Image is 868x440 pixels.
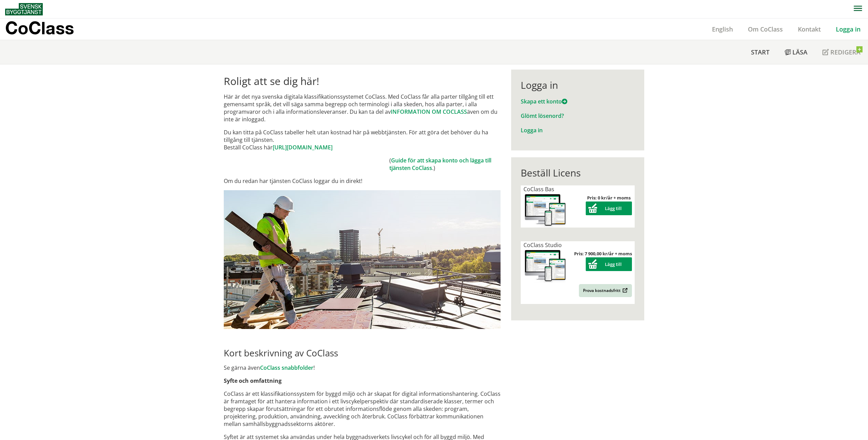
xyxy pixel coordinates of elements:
[704,25,740,33] a: English
[260,364,313,371] a: CoClass snabbfolder
[751,48,769,56] span: Start
[521,126,543,134] a: Logga in
[586,201,632,215] button: Lägg till
[5,24,74,32] p: CoClass
[389,157,491,172] a: Guide för att skapa konto och lägga till tjänsten CoClass
[828,25,868,33] a: Logga in
[224,377,282,384] strong: Syfte och omfattning
[224,364,501,371] p: Se gärna även !
[389,157,501,172] td: ( .)
[391,108,467,115] a: INFORMATION OM COCLASS
[740,25,790,33] a: Om CoClass
[224,129,501,151] p: Du kan titta på CoClass tabeller helt utan kostnad här på webbtjänsten. För att göra det behöver ...
[224,75,501,87] h1: Roligt att se dig här!
[224,93,501,123] p: Här är det nya svenska digitala klassifikationssystemet CoClass. Med CoClass får alla parter till...
[523,241,562,249] span: CoClass Studio
[273,144,333,151] a: [URL][DOMAIN_NAME]
[777,40,815,64] a: Läsa
[521,79,635,91] div: Logga in
[521,167,635,179] div: Beställ Licens
[790,25,828,33] a: Kontakt
[579,284,632,297] a: Prova kostnadsfritt
[224,190,501,329] img: login.jpg
[523,193,567,228] img: coclass-license.jpg
[523,249,567,283] img: coclass-license.jpg
[224,390,501,428] p: CoClass är ett klassifikationssystem för byggd miljö och är skapat för digital informationshanter...
[5,3,43,15] img: Svensk Byggtjänst
[521,98,567,105] a: Skapa ett konto
[523,185,554,193] span: CoClass Bas
[5,19,89,40] a: CoClass
[792,48,807,56] span: Läsa
[586,257,632,271] button: Lägg till
[521,112,564,120] a: Glömt lösenord?
[743,40,777,64] a: Start
[621,288,628,293] img: Outbound.png
[574,250,632,257] strong: Pris: 7 900,00 kr/år + moms
[224,347,501,358] h2: Kort beskrivning av CoClass
[586,261,632,267] a: Lägg till
[224,177,501,185] p: Om du redan har tjänsten CoClass loggar du in direkt!
[587,195,631,201] strong: Pris: 0 kr/år + moms
[586,205,632,211] a: Lägg till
